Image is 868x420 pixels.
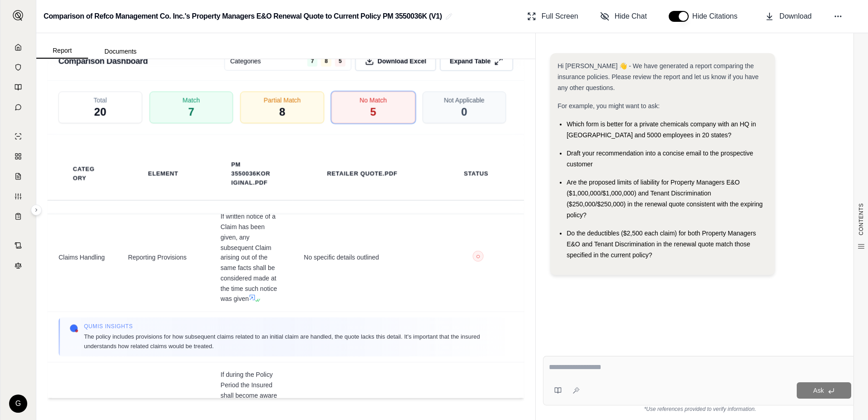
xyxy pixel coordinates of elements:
[6,187,30,205] a: Custom Report
[9,395,27,413] div: G
[473,251,483,265] button: ○
[88,44,153,59] button: Documents
[321,55,331,66] span: 8
[370,105,376,119] span: 5
[335,55,345,66] span: 5
[6,78,30,96] a: Prompt Library
[6,147,30,165] a: Policy Comparisons
[797,382,851,399] button: Ask
[440,51,513,71] button: Expand Table
[128,253,198,263] span: Reporting Provisions
[6,236,30,255] a: Contract Analysis
[597,7,651,25] button: Hide Chat
[6,167,30,185] a: Claim Coverage
[450,56,491,65] span: Expand Table
[858,203,865,235] span: CONTENTS
[813,387,824,394] span: Ask
[182,95,200,105] span: Match
[316,164,408,184] th: Retailer Quote.pdf
[94,105,106,119] span: 20
[264,95,301,105] span: Partial Match
[542,11,578,22] span: Full Screen
[230,56,261,65] span: Categories
[220,211,282,305] span: If written notice of a Claim has been given, any subsequent Claim arising out of the same facts s...
[6,98,30,116] a: Chat
[543,405,857,413] div: *Use references provided to verify information.
[9,6,27,25] button: Expand sidebar
[84,332,502,351] span: The policy includes provisions for how subsequent claims related to an initial claim are handled,...
[453,164,499,184] th: Status
[94,95,107,105] span: Total
[444,95,484,105] span: Not Applicable
[307,55,318,66] span: 7
[523,7,582,25] button: Full Screen
[360,95,387,105] span: No Match
[304,253,421,263] span: No specific details outlined
[137,164,189,184] th: Element
[84,323,502,330] span: Qumis INSIGHTS
[220,155,282,193] th: PM 3550036KOriginal.pdf
[59,253,106,263] span: Claims Handling
[461,105,467,119] span: 0
[13,10,24,21] img: Expand sidebar
[567,120,756,139] span: Which form is better for a private chemicals company with an HQ in [GEOGRAPHIC_DATA] and 5000 emp...
[779,11,812,22] span: Download
[557,62,759,91] span: Hi [PERSON_NAME] 👋 - We have generated a report comparing the insurance policies. Please review t...
[62,159,106,188] th: Category
[31,205,42,215] button: Expand sidebar
[567,150,753,168] span: Draft your recommendation into a concise email to the prospective customer
[378,56,426,65] span: Download Excel
[6,58,30,76] a: Documents Vault
[59,53,148,69] h3: Comparison Dashboard
[567,230,756,259] span: Do the deductibles ($2,500 each claim) for both Property Managers E&O and Tenant Discrimination i...
[6,127,30,145] a: Single Policy
[355,51,436,71] button: Download Excel
[36,43,88,59] button: Report
[567,179,763,219] span: Are the proposed limits of liability for Property Managers E&O ($1,000,000/$1,000,000) and Tenant...
[224,51,351,70] button: Categories785
[557,102,660,110] span: For example, you might want to ask:
[188,105,194,119] span: 7
[6,38,30,56] a: Home
[44,8,442,25] h2: Comparison of Refco Management Co. Inc.'s Property Managers E&O Renewal Quote to Current Policy P...
[761,7,815,25] button: Download
[615,11,647,22] span: Hide Chat
[279,105,285,119] span: 8
[692,11,743,22] span: Hide Citations
[6,256,30,275] a: Legal Search Engine
[6,207,30,225] a: Coverage Table
[69,324,78,333] img: Qumis
[476,253,480,260] span: ○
